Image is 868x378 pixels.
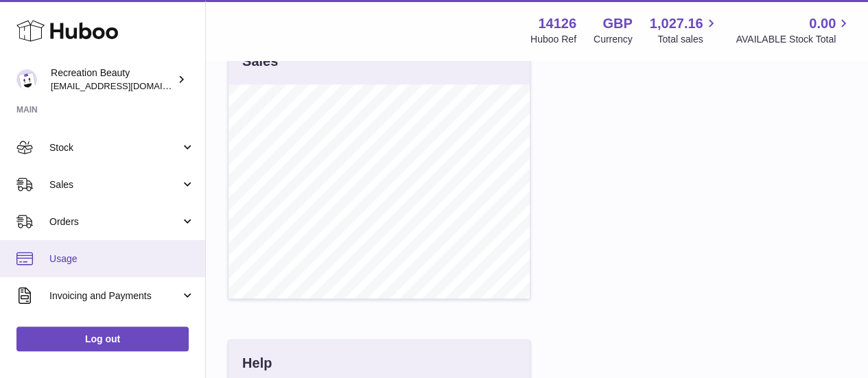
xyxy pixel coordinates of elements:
[49,178,180,191] span: Sales
[49,215,180,228] span: Orders
[650,14,703,33] span: 1,027.16
[736,14,852,46] a: 0.00 AVAILABLE Stock Total
[49,252,195,265] span: Usage
[538,14,576,33] strong: 14126
[809,14,836,33] span: 0.00
[49,290,180,303] span: Invoicing and Payments
[51,67,174,93] div: Recreation Beauty
[16,327,189,351] a: Log out
[736,33,852,46] span: AVAILABLE Stock Total
[650,14,719,46] a: 1,027.16 Total sales
[16,69,37,90] img: internalAdmin-14126@internal.huboo.com
[242,354,272,373] h3: Help
[602,14,632,33] strong: GBP
[242,52,278,71] h3: Sales
[49,141,180,154] span: Stock
[530,33,576,46] div: Huboo Ref
[51,80,202,91] span: [EMAIL_ADDRESS][DOMAIN_NAME]
[657,33,718,46] span: Total sales
[594,33,633,46] div: Currency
